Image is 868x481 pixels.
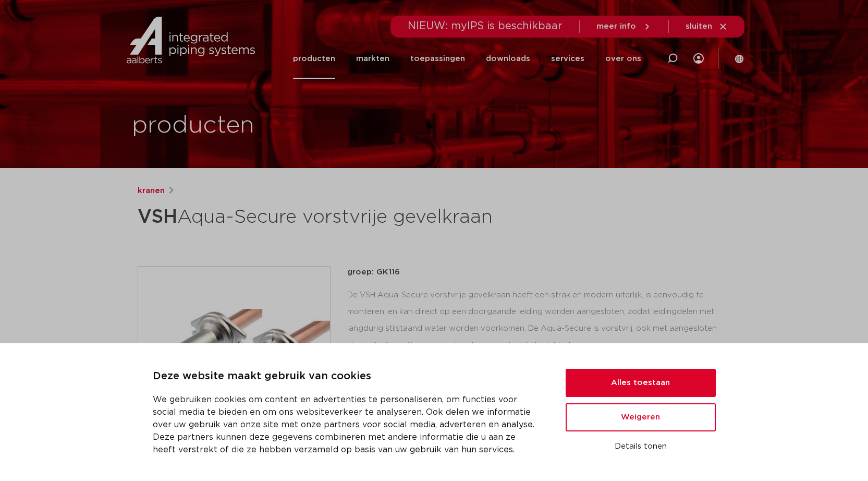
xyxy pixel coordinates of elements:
[293,39,641,79] nav: Menu
[686,22,728,31] a: sluiten
[356,39,389,79] a: markten
[551,39,584,79] a: services
[566,403,716,431] button: Weigeren
[605,39,641,79] a: over ons
[347,266,731,279] p: groep: GK116
[153,368,541,385] p: Deze website maakt gebruik van cookies
[138,201,529,233] h1: Aqua-Secure vorstvrije gevelkraan
[596,22,636,30] span: meer info
[566,438,716,455] button: Details tonen
[293,39,335,79] a: producten
[486,39,530,79] a: downloads
[566,369,716,397] button: Alles toestaan
[153,393,541,456] p: We gebruiken cookies om content en advertenties te personaliseren, om functies voor social media ...
[347,287,731,391] div: De VSH Aqua-Secure vorstvrije gevelkraan heeft een strak en modern uiterlijk, is eenvoudig te mon...
[138,208,177,226] strong: VSH
[408,21,563,31] span: NIEUW: myIPS is beschikbaar
[132,109,254,142] h1: producten
[138,267,330,459] img: Product Image for VSH Aqua-Secure vorstvrije gevelkraan
[138,185,165,197] a: kranen
[410,39,465,79] a: toepassingen
[596,22,652,31] a: meer info
[686,22,712,30] span: sluiten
